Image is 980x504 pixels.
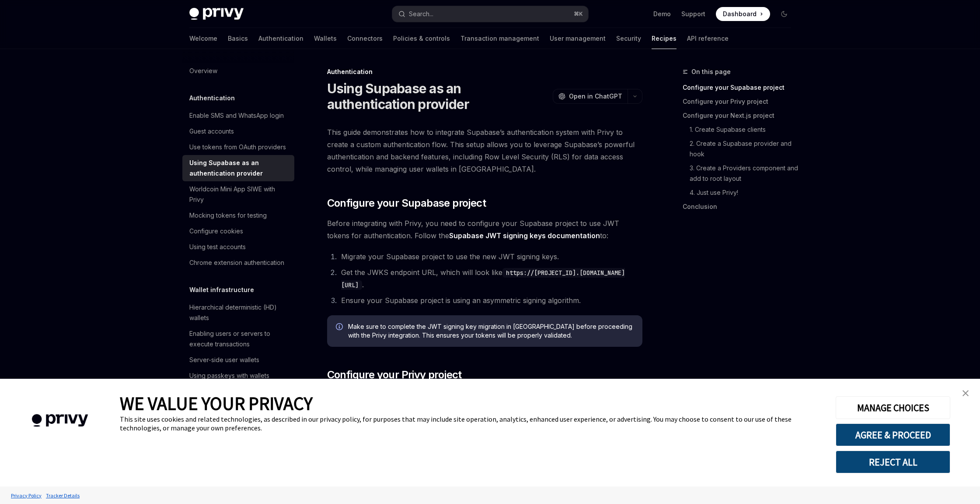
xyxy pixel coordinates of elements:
a: Dashboard [716,7,770,21]
a: Enable SMS and WhatsApp login [182,108,294,123]
a: Chrome extension authentication [182,255,294,271]
a: Guest accounts [182,123,294,139]
button: Toggle dark mode [777,7,791,21]
li: Migrate your Supabase project to use the new JWT signing keys. [338,250,642,263]
span: Dashboard [723,10,757,18]
a: Tracker Details [44,488,82,503]
span: WE VALUE YOUR PRIVACY [120,392,313,415]
a: 4. Just use Privy! [683,186,798,200]
div: Mocking tokens for testing [189,210,267,221]
a: close banner [957,384,974,402]
a: Worldcoin Mini App SIWE with Privy [182,181,294,208]
div: Server-side user wallets [189,355,259,365]
div: Configure cookies [189,226,243,236]
span: This guide demonstrates how to integrate Supabase’s authentication system with Privy to create a ... [327,126,642,175]
li: Get the JWKS endpoint URL, which will look like . [338,266,642,291]
a: Conclusion [683,200,798,214]
span: Configure your Privy project [327,368,462,382]
div: Using Supabase as an authentication provider [189,158,289,179]
a: Use tokens from OAuth providers [182,139,294,155]
div: Chrome extension authentication [189,257,284,268]
a: Hierarchical deterministic (HD) wallets [182,300,294,326]
div: Hierarchical deterministic (HD) wallets [189,302,289,323]
a: Connectors [347,28,383,49]
button: MANAGE CHOICES [836,396,950,419]
a: Recipes [652,28,677,49]
h5: Wallet infrastructure [189,285,254,295]
img: dark logo [189,8,244,20]
h1: Using Supabase as an authentication provider [327,81,549,112]
a: Privacy Policy [9,488,44,503]
img: close banner [963,390,969,396]
div: Use tokens from OAuth providers [189,142,286,152]
span: Make sure to complete the JWT signing key migration in [GEOGRAPHIC_DATA] before proceeding with t... [348,322,634,340]
span: On this page [691,67,731,77]
div: Using passkeys with wallets [189,370,269,381]
a: Configure cookies [182,223,294,239]
a: 2. Create a Supabase provider and hook [683,137,798,161]
a: Using test accounts [182,239,294,255]
button: Open in ChatGPT [553,89,628,104]
button: REJECT ALL [836,451,950,473]
a: Using passkeys with wallets [182,368,294,384]
span: Before integrating with Privy, you need to configure your Supabase project to use JWT tokens for ... [327,217,642,242]
a: Wallets [314,28,337,49]
div: Authentication [327,67,642,76]
div: Guest accounts [189,126,234,137]
a: Server-side user wallets [182,352,294,368]
a: 1. Create Supabase clients [683,123,798,137]
a: Demo [653,10,671,18]
a: Basics [228,28,248,49]
a: Authentication [258,28,303,49]
a: Welcome [189,28,217,49]
span: Open in ChatGPT [569,92,622,101]
span: ⌘ K [574,11,583,18]
a: Using Supabase as an authentication provider [182,155,294,181]
button: AGREE & PROCEED [836,423,950,446]
div: Overview [189,66,217,76]
a: Transaction management [460,28,539,49]
a: User management [550,28,606,49]
a: Configure your Supabase project [683,81,798,95]
h5: Authentication [189,93,235,103]
div: This site uses cookies and related technologies, as described in our privacy policy, for purposes... [120,415,823,432]
a: Security [616,28,641,49]
a: Configure your Privy project [683,95,798,109]
svg: Info [336,323,345,332]
div: Search... [409,9,433,19]
button: Open search [392,6,588,22]
a: Enabling users or servers to execute transactions [182,326,294,352]
span: Configure your Supabase project [327,196,486,210]
a: Mocking tokens for testing [182,208,294,223]
a: Support [681,10,705,18]
div: Using test accounts [189,242,246,252]
a: API reference [687,28,729,49]
a: Overview [182,63,294,79]
img: company logo [13,402,107,440]
a: Configure your Next.js project [683,109,798,123]
li: Ensure your Supabase project is using an asymmetric signing algorithm. [338,294,642,307]
a: Supabase JWT signing keys documentation [449,231,600,240]
a: Policies & controls [393,28,450,49]
div: Enabling users or servers to execute transactions [189,328,289,349]
div: Enable SMS and WhatsApp login [189,110,284,121]
div: Worldcoin Mini App SIWE with Privy [189,184,289,205]
a: 3. Create a Providers component and add to root layout [683,161,798,186]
